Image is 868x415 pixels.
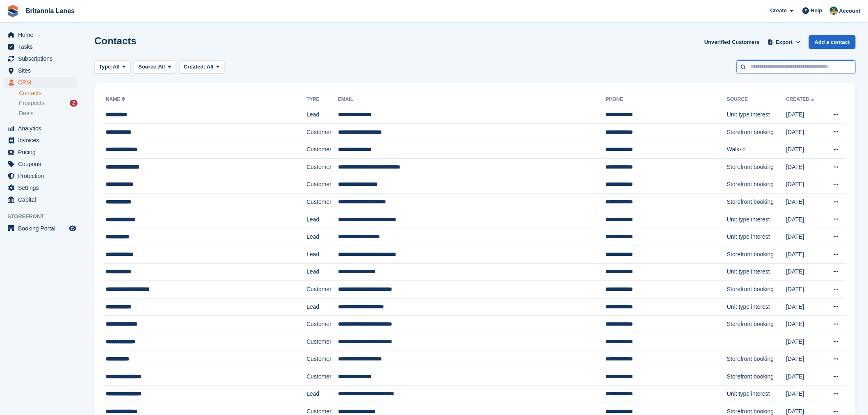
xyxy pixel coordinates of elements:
a: Prospects 2 [19,99,78,107]
span: Tasks [18,41,67,52]
td: Unit type interest [727,263,786,281]
a: menu [4,182,78,194]
a: Created [786,96,816,102]
td: Unit type interest [727,211,786,228]
td: Storefront booking [727,176,786,194]
td: Storefront booking [727,281,786,299]
button: Type: All [94,60,130,74]
span: Sites [18,65,67,76]
span: Coupons [18,158,67,170]
td: Storefront booking [727,158,786,176]
span: Deals [19,109,34,117]
td: [DATE] [786,316,824,333]
td: [DATE] [786,368,824,386]
span: Home [18,29,67,41]
a: Name [106,96,127,102]
td: Unit type interest [727,298,786,316]
a: menu [4,135,78,146]
td: Customer [306,194,338,211]
span: CRM [18,77,67,88]
td: Customer [306,368,338,386]
span: Subscriptions [18,53,67,64]
td: Lead [306,211,338,228]
span: Created: [184,64,206,70]
td: [DATE] [786,281,824,299]
td: [DATE] [786,158,824,176]
a: menu [4,53,78,64]
a: menu [4,65,78,76]
a: menu [4,123,78,134]
a: menu [4,146,78,158]
span: Prospects [19,99,44,107]
td: [DATE] [786,298,824,316]
button: Created: All [179,60,224,74]
span: Booking Portal [18,223,67,234]
button: Source: All [134,60,176,74]
td: Storefront booking [727,246,786,263]
a: Add a contact [809,35,856,49]
span: All [113,63,120,71]
td: Storefront booking [727,351,786,368]
td: Lead [306,298,338,316]
a: menu [4,29,78,41]
td: Customer [306,281,338,299]
a: menu [4,223,78,234]
span: Settings [18,182,67,194]
td: Walk-in [727,141,786,159]
td: [DATE] [786,333,824,351]
div: 2 [70,100,78,107]
td: Unit type interest [727,385,786,403]
span: Create [770,7,787,15]
img: Nathan Kellow [830,7,838,15]
img: stora-icon-8386f47178a22dfd0bd8f6a31ec36ba5ce8667c1dd55bd0f319d3a0aa187defe.svg [7,5,19,17]
a: Preview store [68,223,78,233]
td: Storefront booking [727,368,786,386]
th: Phone [606,93,727,106]
span: Analytics [18,123,67,134]
td: Customer [306,351,338,368]
span: Source: [138,63,158,71]
td: Storefront booking [727,194,786,211]
span: Help [811,7,822,15]
td: [DATE] [786,351,824,368]
td: [DATE] [786,123,824,141]
td: [DATE] [786,246,824,263]
td: Customer [306,176,338,194]
th: Source [727,93,786,106]
a: menu [4,194,78,205]
th: Type [306,93,338,106]
td: [DATE] [786,228,824,246]
td: Customer [306,123,338,141]
a: Deals [19,109,78,118]
a: menu [4,77,78,88]
span: Storefront [7,212,82,221]
a: Britannia Lanes [22,4,78,18]
h1: Contacts [94,35,137,46]
span: Protection [18,170,67,182]
td: Customer [306,333,338,351]
a: Unverified Customers [701,35,763,49]
td: Lead [306,263,338,281]
span: Account [839,7,861,15]
span: Capital [18,194,67,205]
td: Storefront booking [727,123,786,141]
a: menu [4,158,78,170]
span: Type: [99,63,113,71]
td: Lead [306,106,338,124]
td: [DATE] [786,176,824,194]
span: All [158,63,165,71]
span: All [207,64,214,70]
a: menu [4,41,78,52]
td: Unit type interest [727,106,786,124]
th: Email [338,93,606,106]
td: [DATE] [786,106,824,124]
td: Unit type interest [727,228,786,246]
td: [DATE] [786,211,824,228]
td: Customer [306,158,338,176]
td: Customer [306,141,338,159]
span: Pricing [18,146,67,158]
td: Lead [306,385,338,403]
td: Lead [306,246,338,263]
a: Contacts [19,89,78,97]
button: Export [766,35,802,49]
